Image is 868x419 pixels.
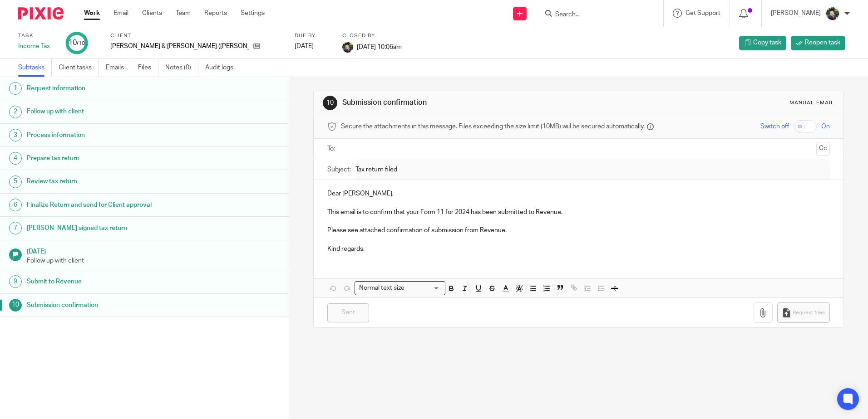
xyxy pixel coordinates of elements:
a: Work [84,9,100,18]
h1: Follow up with client [27,105,196,118]
a: Emails [106,59,131,77]
div: 2 [9,106,22,118]
div: 9 [9,275,22,288]
p: Dear [PERSON_NAME], [327,189,829,198]
span: [DATE] 10:06am [357,44,402,50]
h1: Submission confirmation [342,98,598,107]
label: Subject: [327,165,351,174]
span: On [821,122,830,131]
h1: [DATE] [27,245,280,256]
a: Copy task [739,36,786,50]
a: Files [138,59,158,77]
div: 4 [9,152,22,165]
a: Audit logs [205,59,240,77]
a: Settings [241,9,265,18]
button: Cc [816,142,830,156]
a: Team [176,9,191,18]
div: 7 [9,222,22,234]
button: Request files [777,302,830,323]
label: Due by [295,32,331,39]
a: Client tasks [59,59,99,77]
input: Search [554,11,636,19]
a: Reports [204,9,227,18]
a: Reopen task [791,36,845,50]
span: Reopen task [805,38,840,47]
a: Email [113,9,128,18]
div: [DATE] [295,42,331,51]
div: Search for option [355,281,445,295]
span: Secure the attachments in this message. Files exceeding the size limit (10MB) will be secured aut... [341,122,645,131]
p: Follow up with client [27,256,280,265]
img: Jade.jpeg [342,42,353,53]
img: Jade.jpeg [825,6,840,21]
p: [PERSON_NAME] & [PERSON_NAME] ([PERSON_NAME]) [110,42,249,51]
input: Sent [327,303,369,323]
div: 10 [9,299,22,312]
p: This email is to confirm that your Form 11 for 2024 has been submitted to Revenue. [327,208,829,217]
div: 5 [9,175,22,188]
div: 3 [9,129,22,141]
h1: Review tax return [27,175,196,188]
h1: Finalize Return and send for Client approval [27,198,196,212]
a: Notes (0) [165,59,198,77]
h1: Prepare tax return [27,151,196,165]
p: [PERSON_NAME] [771,9,821,18]
img: Pixie [18,7,64,19]
small: /10 [77,41,85,46]
div: 6 [9,199,22,211]
div: Income Tax [18,42,54,51]
h1: [PERSON_NAME] signed tax return [27,221,196,235]
div: 10 [69,38,85,48]
a: Subtasks [18,59,52,77]
p: Kind regards, [327,244,829,253]
div: 10 [323,96,337,110]
h1: Process information [27,128,196,142]
div: Manual email [789,99,834,107]
span: Copy task [753,38,781,47]
span: Switch off [760,122,789,131]
span: Get Support [686,10,720,16]
a: Clients [142,9,162,18]
div: 1 [9,82,22,95]
h1: Submit to Revenue [27,275,196,288]
label: Task [18,32,54,39]
input: Search for option [407,283,440,293]
h1: Request information [27,82,196,95]
span: Normal text size [357,283,406,293]
label: Closed by [342,32,402,39]
p: Please see attached confirmation of submission from Revenue. [327,217,829,235]
label: Client [110,32,283,39]
label: To: [327,144,337,153]
h1: Submission confirmation [27,298,196,312]
span: Request files [793,309,825,317]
